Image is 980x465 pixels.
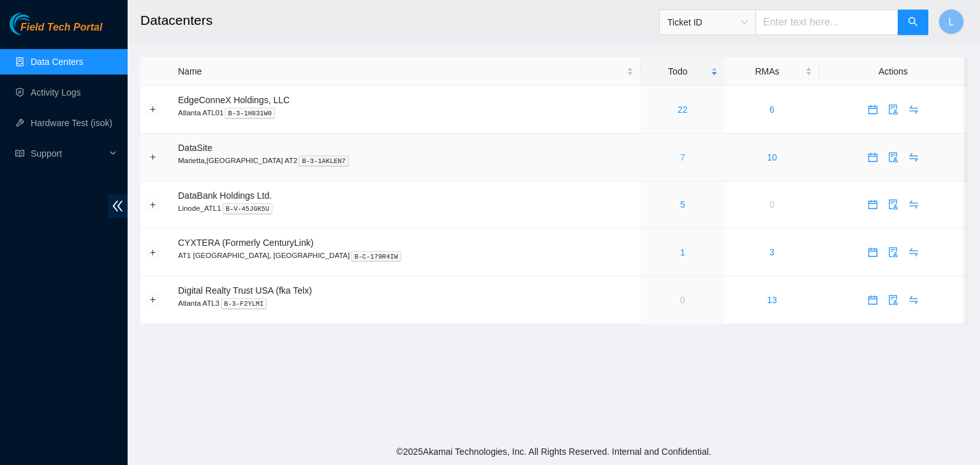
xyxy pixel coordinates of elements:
[903,242,924,262] button: swap
[769,104,775,115] a: 6
[680,247,685,257] a: 1
[884,247,903,257] span: audit
[178,190,272,201] span: DataBank Holdings Ltd.
[904,247,923,257] span: swap
[148,247,158,257] button: Expand row
[949,14,954,30] span: L
[863,194,883,215] button: calendar
[883,194,903,215] button: audit
[221,298,267,310] kbd: B-3-F2YLMI
[863,247,883,257] a: calendar
[128,438,980,465] footer: © 2025 Akamai Technologies, Inc. All Rights Reserved. Internal and Confidential.
[31,141,106,166] span: Support
[883,104,903,115] a: audit
[884,295,903,305] span: audit
[884,199,903,210] span: audit
[863,199,883,210] a: calendar
[939,9,964,34] button: L
[20,22,102,34] span: Field Tech Portal
[883,99,903,120] button: audit
[680,295,685,305] a: 0
[819,57,967,86] th: Actions
[903,152,924,162] a: swap
[178,238,313,248] span: CYXTERA (Formerly CenturyLink)
[769,247,775,257] a: 3
[31,118,112,128] a: Hardware Test (isok)
[863,104,883,115] a: calendar
[148,152,158,162] button: Expand row
[31,87,81,97] a: Activity Logs
[148,295,158,305] button: Expand row
[863,152,883,162] a: calendar
[904,104,923,115] span: swap
[903,199,924,210] a: swap
[178,250,634,261] p: AT1 [GEOGRAPHIC_DATA], [GEOGRAPHIC_DATA]
[883,242,903,262] button: audit
[863,247,882,257] span: calendar
[903,104,924,115] a: swap
[108,194,128,218] span: double-left
[903,99,924,120] button: swap
[904,295,923,305] span: swap
[148,104,158,115] button: Expand row
[680,199,685,210] a: 5
[225,108,275,119] kbd: B-3-1H831W0
[863,104,882,115] span: calendar
[884,104,903,115] span: audit
[903,295,924,305] a: swap
[299,155,349,167] kbd: B-3-1AKLEN7
[767,295,777,305] a: 13
[863,99,883,120] button: calendar
[903,194,924,215] button: swap
[903,147,924,168] button: swap
[223,203,273,215] kbd: B-V-45JGK5U
[883,199,903,210] a: audit
[903,290,924,310] button: swap
[351,251,401,262] kbd: B-C-179R4IW
[178,155,634,166] p: Marietta,[GEOGRAPHIC_DATA] AT2
[863,295,882,305] span: calendar
[883,290,903,310] button: audit
[15,149,24,158] span: read
[178,297,634,309] p: Atlanta ATL3
[863,199,882,210] span: calendar
[755,10,898,35] input: Enter text here...
[863,295,883,305] a: calendar
[178,143,212,153] span: DataSite
[10,13,64,35] img: Akamai Technologies
[178,203,634,214] p: Linode_ATL1
[904,152,923,162] span: swap
[178,95,290,105] span: EdgeConneX Holdings, LLC
[178,107,634,118] p: Atlanta ATL01
[678,104,688,115] a: 22
[883,152,903,162] a: audit
[680,152,685,162] a: 7
[908,17,918,29] span: search
[883,147,903,168] button: audit
[903,247,924,257] a: swap
[148,199,158,210] button: Expand row
[178,285,312,296] span: Digital Realty Trust USA (fka Telx)
[883,247,903,257] a: audit
[31,57,83,67] a: Data Centers
[10,23,102,39] a: Akamai TechnologiesField Tech Portal
[863,147,883,168] button: calendar
[863,242,883,262] button: calendar
[884,152,903,162] span: audit
[904,199,923,210] span: swap
[767,152,777,162] a: 10
[883,295,903,305] a: audit
[863,152,882,162] span: calendar
[769,199,775,210] a: 0
[863,290,883,310] button: calendar
[898,10,928,35] button: search
[667,13,748,32] span: Ticket ID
